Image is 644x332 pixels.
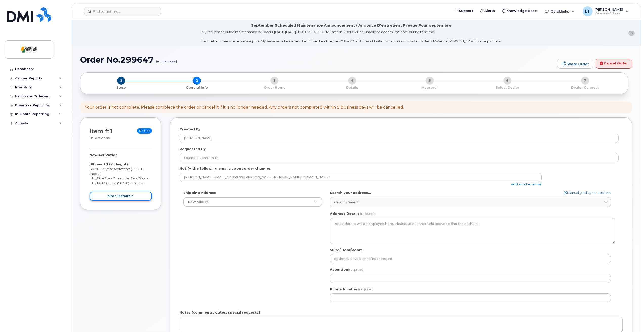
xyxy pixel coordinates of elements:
[137,128,152,134] span: $79.99
[330,287,357,292] label: Phone Number
[330,190,371,195] label: Search your address...
[184,197,322,206] a: New Address
[360,211,377,216] span: (required)
[180,153,619,162] input: Example: John Smith
[330,248,363,252] label: Suite/Floor/Room
[330,267,364,272] label: Attention
[90,162,128,166] strong: iPhone 13 (Midnight)
[90,128,113,141] h3: Item #1
[90,153,152,201] div: $0.00 - 3-year activation (128GB model)
[180,166,271,171] label: Notify the following emails about order changes
[334,200,359,205] span: Click to search
[90,153,118,157] strong: New Activation
[90,136,110,140] small: in process
[557,59,593,69] a: Share Order
[348,267,364,271] span: (required)
[202,30,501,44] div: MyServe scheduled maintenance will occur [DATE][DATE] 8:00 PM - 10:00 PM Eastern. Users will be u...
[596,59,632,69] a: Cancel Order
[564,190,611,195] a: Manually edit your address
[188,200,210,204] span: New Address
[180,173,542,182] input: Example: john@appleseed.com
[180,147,206,151] label: Requested By
[330,211,359,216] label: Address Details
[91,176,148,185] small: 1 x OtterBox - Commuter Case iPhone 15/14/13 (Black) (90310) — $79.99
[156,55,177,63] small: (in process)
[80,55,555,64] h1: Order No.299647
[358,287,375,291] span: (required)
[251,23,452,28] div: September Scheduled Maintenance Announcement / Annonce D'entretient Prévue Pour septembre
[511,182,542,186] a: add another email
[330,197,611,207] a: Click to search
[180,310,260,315] label: Notes (comments, dates, special requests)
[180,127,200,132] label: Created By
[84,85,158,90] a: 1 Store
[90,192,152,201] button: more details
[330,254,611,263] input: optional, leave blank if not needed
[85,105,404,110] div: Your order is not complete. Please complete the order or cancel it if it is no longer needed. Any...
[183,190,216,195] label: Shipping Address
[87,85,156,90] p: Store
[117,77,125,85] span: 1
[628,31,635,36] button: close notification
